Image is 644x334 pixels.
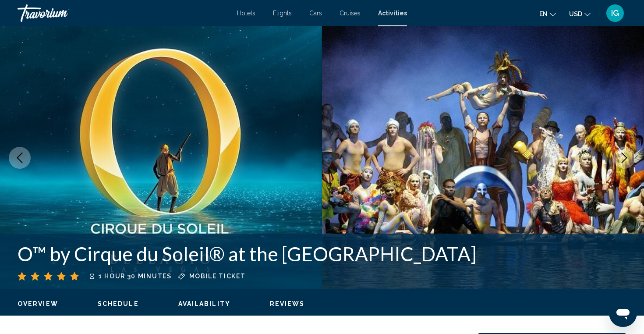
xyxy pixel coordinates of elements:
span: Schedule [98,300,139,307]
span: Overview [18,300,58,307]
span: Reviews [270,300,305,307]
a: Cruises [340,10,361,17]
button: Availability [178,300,230,308]
button: Reviews [270,300,305,308]
button: Change language [539,7,556,20]
button: Change currency [569,7,591,20]
span: Mobile ticket [189,273,246,280]
a: Travorium [18,4,228,22]
a: Hotels [237,10,255,17]
a: Cars [309,10,322,17]
button: User Menu [604,4,626,22]
span: en [539,11,548,18]
span: 1 hour 30 minutes [99,273,172,280]
span: Availability [178,300,230,307]
span: IG [611,9,619,18]
button: Previous image [9,147,31,169]
button: Overview [18,300,58,308]
button: Next image [613,147,635,169]
iframe: Button to launch messaging window [609,299,637,327]
button: Schedule [98,300,139,308]
a: Flights [273,10,292,17]
a: Activities [378,10,407,17]
span: USD [569,11,582,18]
h1: O™ by Cirque du Soleil® at the [GEOGRAPHIC_DATA] [18,242,486,265]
